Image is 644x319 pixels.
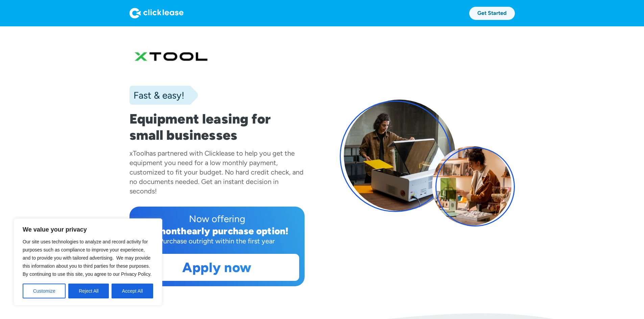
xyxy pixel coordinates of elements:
[135,212,299,225] div: Now offering
[187,225,289,237] div: early purchase option!
[129,8,184,19] img: Logo
[135,236,299,246] div: Purchase outright within the first year
[145,225,187,237] div: 12 month
[23,239,151,277] span: Our site uses technologies to analyze and record activity for purposes such as compliance to impr...
[129,88,184,102] div: Fast & easy!
[68,284,109,298] button: Reject All
[135,254,299,281] a: Apply now
[14,218,162,305] div: We value your privacy
[129,149,304,195] div: has partnered with Clicklease to help you get the equipment you need for a low monthly payment, c...
[112,284,153,298] button: Accept All
[129,111,305,143] h1: Equipment leasing for small businesses
[469,7,515,20] a: Get Started
[129,149,146,157] div: xTool
[23,225,153,234] p: We value your privacy
[23,284,66,298] button: Customize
